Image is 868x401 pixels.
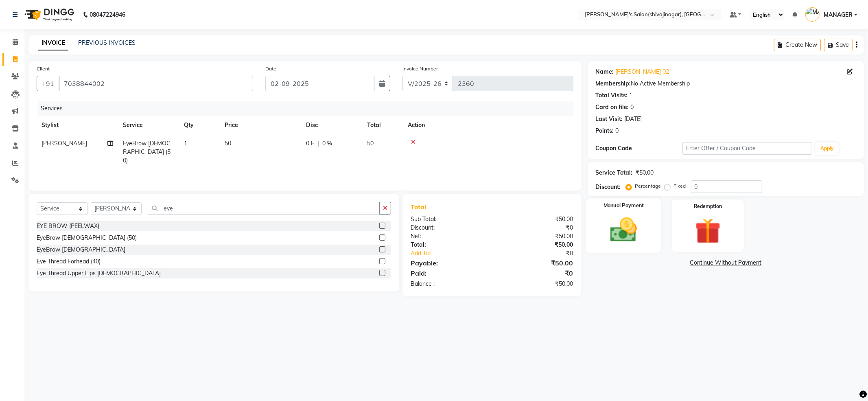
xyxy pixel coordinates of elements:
[816,142,839,155] button: Apply
[59,76,253,91] input: Search by Name/Mobile/Email/Code
[636,169,654,177] div: ₹50.00
[682,142,813,155] input: Enter Offer / Coupon Code
[404,268,492,278] div: Paid:
[596,144,682,153] div: Coupon Code
[596,183,621,191] div: Discount:
[402,65,438,72] label: Invoice Number
[404,258,492,268] div: Payable:
[404,241,492,249] div: Total:
[631,103,634,112] div: 0
[674,182,686,190] label: Fixed
[220,116,301,134] th: Price
[78,39,136,46] a: PREVIOUS INVOICES
[492,241,579,249] div: ₹50.00
[148,202,380,215] input: Search or Scan
[492,268,579,278] div: ₹0
[411,203,429,211] span: Total
[687,215,729,247] img: _gift.svg
[317,139,319,148] span: |
[90,3,125,26] b: 08047224946
[596,103,629,112] div: Card on file:
[37,101,579,116] div: Services
[596,115,623,123] div: Last Visit:
[603,202,644,210] label: Manual Payment
[37,269,161,278] div: Eye Thread Upper Lips [DEMOGRAPHIC_DATA]
[596,79,631,88] div: Membership:
[123,140,171,164] span: EyeBrow [DEMOGRAPHIC_DATA] (50)
[38,36,68,50] a: INVOICE
[37,76,59,91] button: +91
[367,140,374,147] span: 50
[184,140,187,147] span: 1
[404,232,492,241] div: Net:
[596,169,633,177] div: Service Total:
[265,65,276,72] label: Date
[492,280,579,288] div: ₹50.00
[596,68,614,76] div: Name:
[306,139,314,148] span: 0 F
[362,116,403,134] th: Total
[596,127,614,135] div: Points:
[805,7,820,22] img: MANAGER
[37,116,118,134] th: Stylist
[37,234,137,242] div: EyeBrow [DEMOGRAPHIC_DATA] (50)
[694,203,722,210] label: Redemption
[589,259,862,267] a: Continue Without Payment
[37,65,50,72] label: Client
[225,140,231,147] span: 50
[301,116,362,134] th: Disc
[21,3,77,26] img: logo
[179,116,220,134] th: Qty
[492,224,579,232] div: ₹0
[616,68,669,76] a: [PERSON_NAME] 02
[596,91,628,100] div: Total Visits:
[774,39,821,51] button: Create New
[625,115,642,123] div: [DATE]
[42,140,87,147] span: [PERSON_NAME]
[403,116,573,134] th: Action
[322,139,332,148] span: 0 %
[492,232,579,241] div: ₹50.00
[630,91,633,100] div: 1
[616,127,619,135] div: 0
[635,182,661,190] label: Percentage
[37,222,99,230] div: EYE BROW (PEELWAX)
[492,258,579,268] div: ₹50.00
[118,116,179,134] th: Service
[404,280,492,288] div: Balance :
[404,224,492,232] div: Discount:
[404,249,507,258] a: Add Tip
[404,215,492,224] div: Sub Total:
[507,249,579,258] div: ₹0
[37,245,125,254] div: EyeBrow [DEMOGRAPHIC_DATA]
[824,39,853,51] button: Save
[824,11,853,19] span: MANAGER
[492,215,579,224] div: ₹50.00
[37,257,101,266] div: Eye Thread Forhead (40)
[602,215,645,245] img: _cash.svg
[596,79,856,88] div: No Active Membership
